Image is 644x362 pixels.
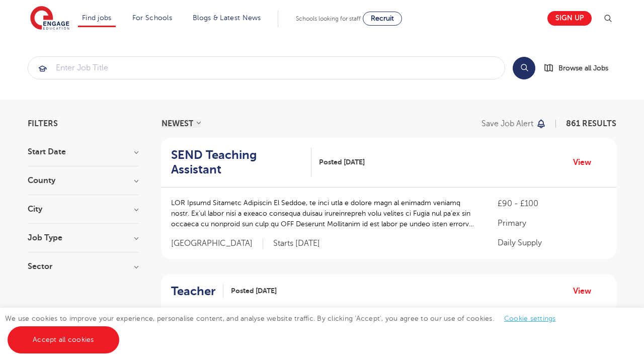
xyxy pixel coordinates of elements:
a: View [573,156,599,169]
a: Browse all Jobs [543,62,616,74]
a: Recruit [363,12,402,26]
span: Schools looking for staff [296,15,361,22]
span: Posted [DATE] [231,286,277,296]
h2: SEND Teaching Assistant [171,148,303,177]
p: Save job alert [481,120,533,128]
h2: Teacher [171,284,215,299]
span: 861 RESULTS [566,119,616,128]
h3: City [28,205,138,213]
p: Primary [498,217,606,229]
span: We use cookies to improve your experience, personalise content, and analyse website traffic. By c... [5,315,566,343]
button: Search [513,57,535,79]
a: View [573,285,599,298]
div: Submit [28,56,505,79]
button: Save job alert [481,120,546,128]
a: For Schools [132,14,172,22]
span: Browse all Jobs [558,62,608,74]
img: Engage Education [30,6,69,31]
span: Recruit [371,15,394,22]
a: Blogs & Latest News [193,14,261,22]
p: Starts [DATE] [273,238,320,249]
p: £90 - £100 [498,198,606,210]
h3: Job Type [28,234,138,242]
span: Filters [28,120,58,128]
span: Posted [DATE] [319,157,365,167]
h3: Start Date [28,148,138,156]
span: [GEOGRAPHIC_DATA] [171,238,263,249]
h3: Sector [28,262,138,270]
a: Find jobs [82,14,112,22]
a: Cookie settings [504,315,556,322]
h3: County [28,176,138,185]
p: LOR Ipsumd Sitametc Adipiscin El Seddoe, te inci utla e dolore magn al enimadm veniamq nostr. Ex’... [171,198,477,229]
a: Accept all cookies [8,326,119,353]
input: Submit [28,57,505,79]
p: Daily Supply [498,237,606,249]
a: Teacher [171,284,223,299]
a: Sign up [547,11,592,26]
a: SEND Teaching Assistant [171,148,311,177]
